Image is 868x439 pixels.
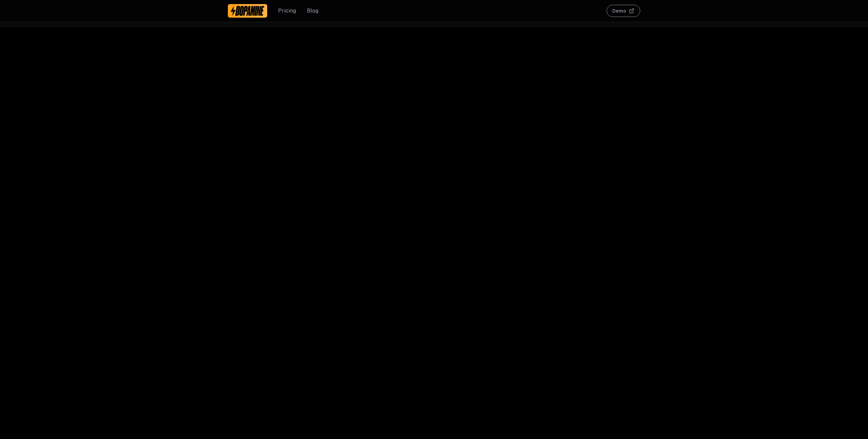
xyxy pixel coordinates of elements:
[607,5,640,17] button: Demo
[307,7,318,15] a: Blog
[231,5,264,16] img: Dopamine
[228,4,267,18] a: Dopamine
[278,7,296,15] a: Pricing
